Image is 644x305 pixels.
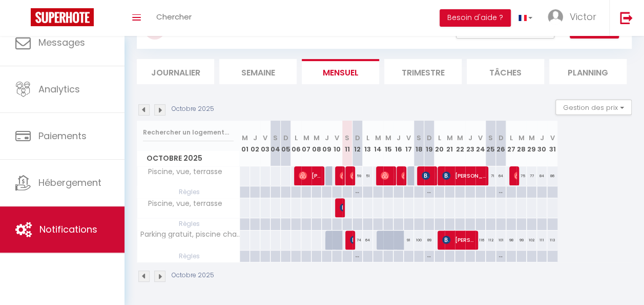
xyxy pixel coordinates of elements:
abbr: J [253,133,257,143]
abbr: M [242,133,248,143]
th: 27 [506,121,516,166]
p: No Checkin [424,251,434,269]
div: 74 [352,231,363,250]
p: Octobre 2025 [172,104,214,114]
abbr: M [529,133,535,143]
abbr: S [273,133,278,143]
th: 14 [373,121,383,166]
button: Besoin d'aide ? [440,9,511,27]
th: 26 [496,121,506,166]
abbr: D [355,133,360,143]
img: ... [548,9,563,25]
th: 11 [342,121,352,166]
div: 98 [506,231,516,250]
abbr: L [438,133,441,143]
th: 02 [250,121,260,166]
li: Planning [549,59,627,84]
abbr: M [314,133,320,143]
p: No Checkin [352,186,362,204]
span: [PERSON_NAME] [422,166,435,185]
li: Mensuel [302,59,379,84]
li: Tâches [467,59,544,84]
th: 15 [383,121,393,166]
div: 102 [527,231,537,250]
th: 12 [352,121,363,166]
div: 112 [486,231,496,250]
abbr: V [335,133,339,143]
span: [PERSON_NAME] [381,166,394,185]
abbr: S [488,133,493,143]
abbr: D [498,133,504,143]
abbr: L [295,133,298,143]
th: 29 [527,121,537,166]
div: 89 [424,231,434,250]
div: 59 [352,166,363,185]
th: 23 [465,121,475,166]
button: Gestion des prix [555,100,632,115]
div: 116 [475,231,486,250]
abbr: M [385,133,391,143]
th: 05 [281,121,291,166]
div: 84 [537,166,547,185]
div: 64 [496,166,506,185]
abbr: L [366,133,369,143]
span: [PERSON_NAME] [350,230,354,250]
div: 77 [527,166,537,185]
th: 30 [537,121,547,166]
th: 20 [434,121,445,166]
th: 07 [301,121,311,166]
span: [PERSON_NAME] [340,198,343,217]
img: Super Booking [31,8,94,26]
abbr: M [303,133,309,143]
span: Chercher [156,11,192,22]
abbr: S [417,133,421,143]
abbr: V [550,133,554,143]
span: Piscine, vue, terrasse [139,198,225,209]
abbr: J [540,133,544,143]
abbr: M [457,133,463,143]
span: Règles [137,251,239,262]
div: 51 [363,166,373,185]
div: 99 [516,231,527,250]
abbr: V [406,133,411,143]
span: [PERSON_NAME] [401,166,405,185]
abbr: M [518,133,525,143]
span: [PERSON_NAME] [442,166,487,185]
abbr: J [468,133,472,143]
p: No Checkin [496,186,506,204]
th: 22 [455,121,465,166]
abbr: S [345,133,349,143]
abbr: V [478,133,483,143]
li: Journalier [137,59,214,84]
span: [PERSON_NAME] [442,230,476,250]
span: Règles [137,218,239,230]
span: [PERSON_NAME] [350,166,354,185]
abbr: J [397,133,401,143]
th: 13 [363,121,373,166]
span: Analytics [38,83,80,96]
span: Hébergement [38,176,101,189]
th: 31 [547,121,557,166]
abbr: L [510,133,513,143]
span: Notifications [39,223,97,236]
span: Règles [137,186,239,198]
span: Victor [570,10,596,23]
input: Rechercher un logement... [143,123,234,142]
th: 21 [445,121,455,166]
th: 17 [404,121,414,166]
abbr: D [427,133,432,143]
div: 101 [496,231,506,250]
th: 10 [332,121,342,166]
div: 86 [547,166,557,185]
div: 75 [516,166,527,185]
div: 64 [363,231,373,250]
span: Lotte Fillet [514,166,517,185]
th: 24 [475,121,486,166]
th: 18 [414,121,424,166]
th: 03 [260,121,271,166]
th: 16 [393,121,404,166]
p: No Checkin [496,251,506,269]
th: 08 [311,121,322,166]
div: 113 [547,231,557,250]
span: Octobre 2025 [137,151,239,166]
